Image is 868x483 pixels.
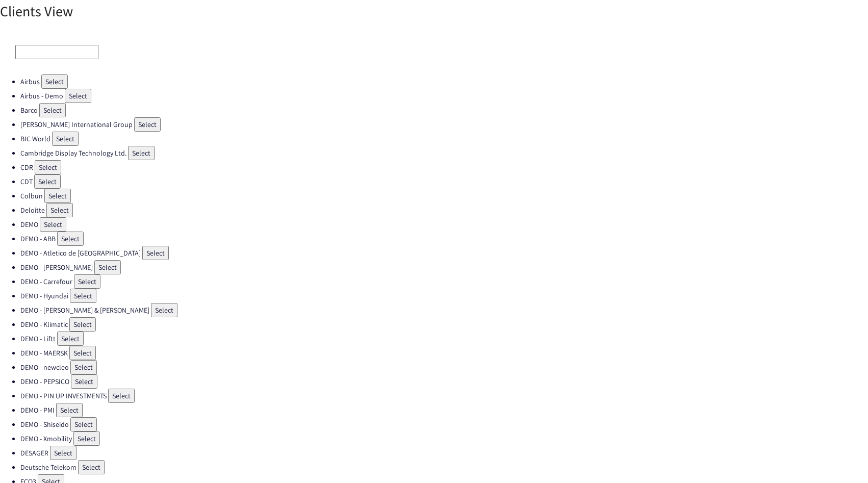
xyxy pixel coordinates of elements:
button: Select [46,203,73,217]
button: Select [73,431,100,446]
button: Select [71,374,97,389]
li: Cambridge Display Technology Ltd. [20,146,868,160]
li: Deutsche Telekom [20,460,868,474]
button: Select [74,274,100,289]
div: Widget de chat [817,434,868,483]
button: Select [41,74,68,89]
li: Airbus [20,74,868,89]
li: CDR [20,160,868,174]
li: Deloitte [20,203,868,217]
li: CDT [20,174,868,189]
iframe: Chat Widget [817,434,868,483]
li: DEMO - Klimatic [20,317,868,332]
li: DEMO - Shiseido [20,417,868,431]
button: Select [69,346,96,360]
button: Select [34,174,61,189]
button: Select [40,217,66,232]
button: Select [56,403,83,417]
li: BIC World [20,132,868,146]
button: Select [39,103,66,117]
button: Select [57,332,84,346]
li: DEMO - Atletico de [GEOGRAPHIC_DATA] [20,246,868,260]
button: Select [108,389,135,403]
li: DEMO - newcleo [20,360,868,374]
li: DEMO - Liftt [20,332,868,346]
li: Airbus - Demo [20,89,868,103]
button: Select [70,417,97,431]
li: DEMO - Hyundai [20,289,868,303]
button: Select [142,246,169,260]
button: Select [78,460,105,474]
li: DEMO - PEPSICO [20,374,868,389]
button: Select [69,317,96,332]
li: DEMO - [PERSON_NAME] & [PERSON_NAME] [20,303,868,317]
button: Select [57,232,84,246]
li: DEMO - Carrefour [20,274,868,289]
li: DESAGER [20,446,868,460]
li: [PERSON_NAME] International Group [20,117,868,132]
button: Select [35,160,61,174]
button: Select [134,117,161,132]
li: DEMO - ABB [20,232,868,246]
button: Select [94,260,121,274]
li: DEMO - [PERSON_NAME] [20,260,868,274]
button: Select [151,303,177,317]
li: DEMO - PIN UP INVESTMENTS [20,389,868,403]
li: DEMO - Xmobility [20,431,868,446]
li: DEMO - MAERSK [20,346,868,360]
button: Select [50,446,76,460]
button: Select [70,360,97,374]
button: Select [70,289,96,303]
li: Colbun [20,189,868,203]
li: DEMO - PMI [20,403,868,417]
button: Select [65,89,91,103]
button: Select [52,132,79,146]
button: Select [44,189,71,203]
li: DEMO [20,217,868,232]
li: Barco [20,103,868,117]
button: Select [128,146,155,160]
